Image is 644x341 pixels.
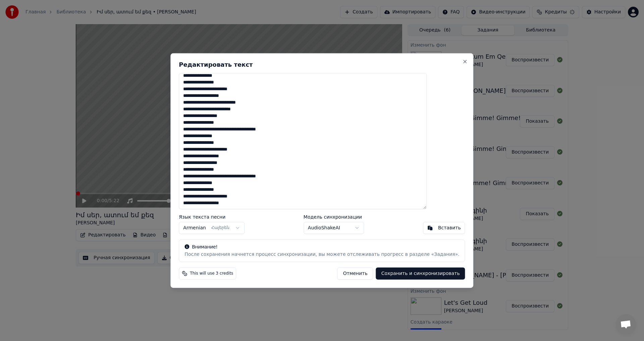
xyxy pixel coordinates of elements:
[179,215,245,219] label: Язык текста песни
[184,251,459,258] div: После сохранения начнется процесс синхронизации, вы можете отслеживать прогресс в разделе «Задания».
[376,268,465,280] button: Сохранить и синхронизировать
[190,271,233,276] span: This will use 3 credits
[179,61,465,67] h2: Редактировать текст
[304,215,364,219] label: Модель синхронизации
[337,268,373,280] button: Отменить
[438,225,461,231] div: Вставить
[423,222,465,234] button: Вставить
[184,244,459,250] div: Внимание!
